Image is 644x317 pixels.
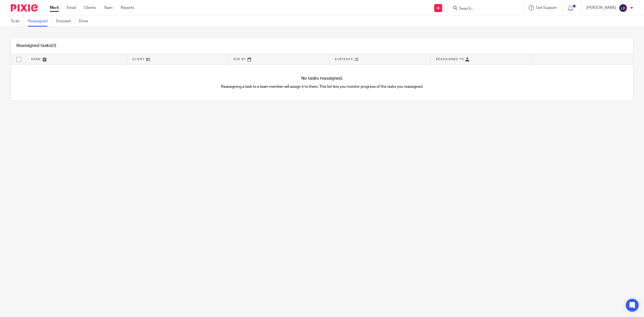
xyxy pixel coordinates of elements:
a: To do [11,16,24,27]
h1: Reassigned tasks [16,43,56,49]
p: Reassigning a task to a team member will assign it to them. This list lets you monitor progress o... [167,84,478,89]
a: Work [50,5,59,10]
a: Team [104,5,113,10]
input: Search [459,6,507,11]
a: Reassigned [28,16,52,27]
span: Get Support [536,6,557,10]
span: (0) [51,43,56,48]
a: Email [67,5,76,10]
span: Subtasks [335,58,353,61]
p: [PERSON_NAME] [587,5,616,10]
a: Done [79,16,92,27]
img: Pixie [11,4,38,12]
a: Clients [84,5,96,10]
img: svg%3E [619,4,627,12]
h4: No tasks reassigned. [11,76,633,81]
a: Snoozed [56,16,75,27]
a: Reports [121,5,134,10]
